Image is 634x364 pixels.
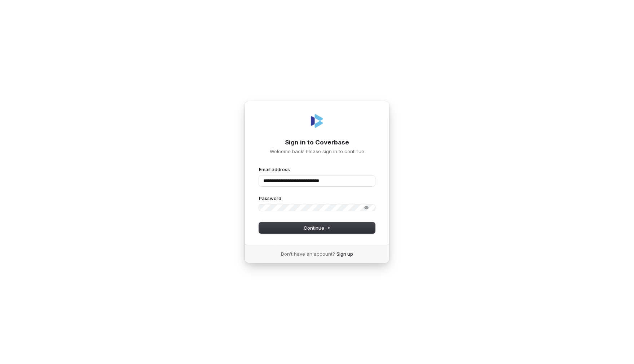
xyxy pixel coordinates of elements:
[308,112,326,130] img: Coverbase
[359,203,374,212] button: Show password
[336,251,353,257] a: Sign up
[259,222,375,233] button: Continue
[259,138,375,147] h1: Sign in to Coverbase
[259,195,281,201] label: Password
[304,225,331,231] span: Continue
[281,251,335,257] span: Don’t have an account?
[259,166,290,173] label: Email address
[259,148,375,155] p: Welcome back! Please sign in to continue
